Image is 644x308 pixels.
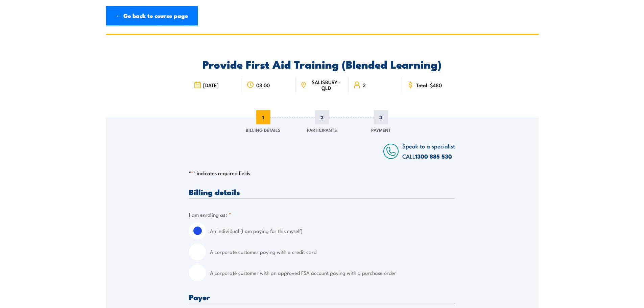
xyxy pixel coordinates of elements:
span: 08:00 [256,82,270,88]
span: 2 [315,110,329,124]
h2: Provide First Aid Training (Blended Learning) [189,59,455,69]
span: Participants [307,126,337,133]
span: Speak to a specialist CALL [402,142,455,160]
span: Payment [371,126,391,133]
label: A corporate customer paying with a credit card [210,243,455,260]
span: Total: $480 [416,82,442,88]
label: An individual (I am paying for this myself) [210,222,455,239]
h3: Payer [189,293,455,301]
span: 3 [374,110,388,124]
a: ← Go back to course page [106,6,198,26]
span: SALISBURY - QLD [309,79,344,91]
a: 1300 885 530 [415,152,452,161]
span: [DATE] [203,82,219,88]
span: 2 [363,82,366,88]
span: 1 [256,110,270,124]
p: " " indicates required fields [189,170,455,176]
span: Billing Details [246,126,281,133]
h3: Billing details [189,188,455,196]
label: A corporate customer with an approved FSA account paying with a purchase order [210,264,455,281]
legend: I am enroling as: [189,211,231,218]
